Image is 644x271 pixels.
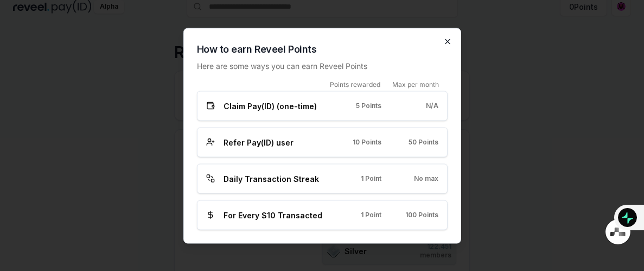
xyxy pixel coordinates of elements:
span: 10 Points [353,138,381,147]
span: Points rewarded [330,80,380,89]
span: For Every $10 Transacted [224,209,322,220]
span: N/A [426,102,438,110]
span: 1 Point [361,174,381,183]
span: 5 Points [356,102,381,110]
span: No max [414,174,438,183]
span: 100 Points [405,211,438,219]
h2: How to earn Reveel Points [197,41,448,56]
p: Here are some ways you can earn Reveel Points [197,60,448,71]
span: 50 Points [409,138,438,147]
span: Daily Transaction Streak [224,173,319,184]
span: Refer Pay(ID) user [224,136,294,148]
span: Max per month [392,80,439,89]
span: 1 Point [361,211,381,219]
span: Claim Pay(ID) (one-time) [224,100,317,111]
